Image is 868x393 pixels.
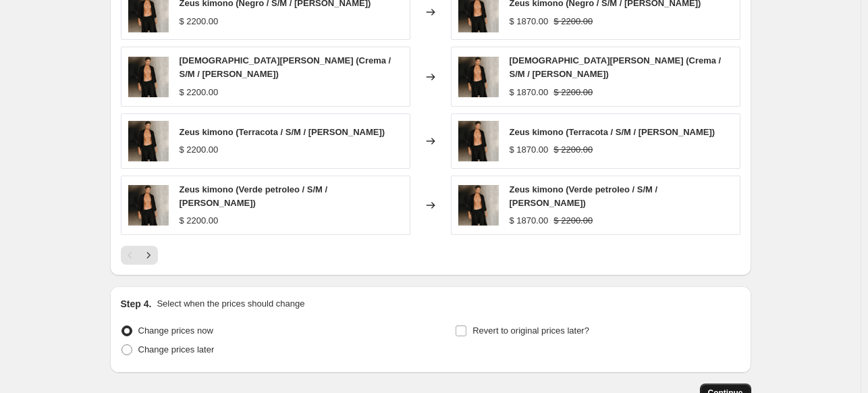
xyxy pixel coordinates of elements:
[510,55,722,79] span: [DEMOGRAPHIC_DATA][PERSON_NAME] (Crema / S/M / [PERSON_NAME])
[458,121,499,161] img: Portada-30_80x.png
[139,246,158,265] button: Next
[510,127,715,137] span: Zeus kimono (Terracota / S/M / [PERSON_NAME])
[510,145,549,155] span: $ 1870.00
[180,87,219,97] span: $ 2200.00
[180,215,219,226] span: $ 2200.00
[472,325,589,336] span: Revert to original prices later?
[138,344,215,355] span: Change prices later
[553,145,593,155] span: $ 2200.00
[128,57,169,97] img: Portada-30_80x.png
[553,87,593,97] span: $ 2200.00
[128,185,169,226] img: Portada-30_80x.png
[510,16,549,26] span: $ 1870.00
[180,16,219,26] span: $ 2200.00
[180,55,391,79] span: [DEMOGRAPHIC_DATA][PERSON_NAME] (Crema / S/M / [PERSON_NAME])
[180,145,219,155] span: $ 2200.00
[121,246,158,265] nav: Pagination
[180,127,385,137] span: Zeus kimono (Terracota / S/M / [PERSON_NAME])
[138,325,213,336] span: Change prices now
[510,87,549,97] span: $ 1870.00
[510,184,658,208] span: Zeus kimono (Verde petroleo / S/M / [PERSON_NAME])
[458,57,499,97] img: Portada-30_80x.png
[180,184,328,208] span: Zeus kimono (Verde petroleo / S/M / [PERSON_NAME])
[157,297,304,311] p: Select when the prices should change
[458,185,499,226] img: Portada-30_80x.png
[553,215,593,226] span: $ 2200.00
[121,297,152,311] h2: Step 4.
[510,215,549,226] span: $ 1870.00
[128,121,169,161] img: Portada-30_80x.png
[553,16,593,26] span: $ 2200.00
